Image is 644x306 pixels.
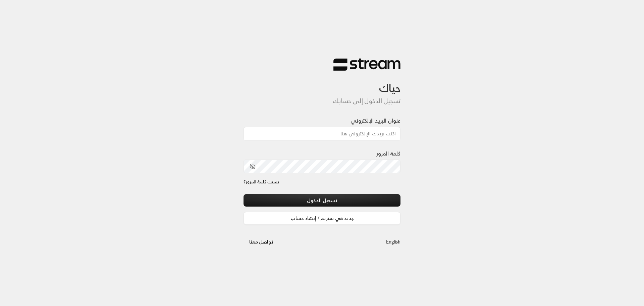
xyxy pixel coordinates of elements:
label: عنوان البريد الإلكتروني [351,117,400,125]
button: تواصل معنا [244,235,279,248]
h5: تسجيل الدخول إلى حسابك [244,97,400,105]
a: نسيت كلمة المرور؟ [244,179,279,185]
label: كلمة المرور [376,149,400,158]
button: toggle password visibility [247,161,258,172]
img: Stream Logo [333,58,400,71]
input: اكتب بريدك الإلكتروني هنا [244,127,400,141]
a: English [386,235,400,248]
button: تسجيل الدخول [244,194,400,207]
a: تواصل معنا [244,237,279,246]
a: جديد في ستريم؟ إنشاء حساب [244,212,400,224]
h3: حياك [244,71,400,94]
